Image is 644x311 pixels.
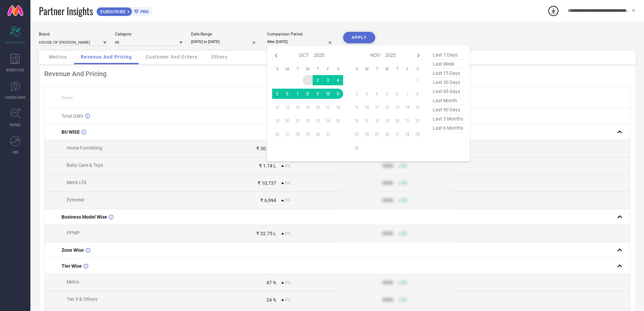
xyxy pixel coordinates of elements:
[285,231,290,236] span: 0%
[372,116,382,126] td: Tue Nov 18 2025
[97,9,127,14] span: SUBSCRIBE
[431,69,465,78] span: last 15 days
[67,230,80,236] span: PPMP
[352,143,362,153] td: Sun Nov 30 2025
[323,116,333,126] td: Fri Oct 24 2025
[313,75,323,85] td: Thu Oct 02 2025
[191,32,259,37] div: Date Range
[266,297,276,303] div: 24 %
[382,198,393,203] div: 9999
[211,54,228,60] span: Others
[382,116,392,126] td: Wed Nov 19 2025
[382,89,392,99] td: Wed Nov 05 2025
[382,102,392,112] td: Wed Nov 12 2025
[352,116,362,126] td: Sun Nov 16 2025
[313,116,323,126] td: Thu Oct 23 2025
[372,102,382,112] td: Tue Nov 11 2025
[414,51,423,60] div: Next month
[267,38,335,45] input: Select comparison period
[362,102,372,112] td: Mon Nov 10 2025
[323,89,333,99] td: Fri Oct 10 2025
[412,75,423,85] td: Sat Nov 01 2025
[81,54,132,60] span: Revenue And Pricing
[323,129,333,139] td: Fri Oct 31 2025
[303,116,313,126] td: Wed Oct 22 2025
[323,102,333,112] td: Fri Oct 17 2025
[285,297,290,302] span: 0%
[431,96,465,105] span: last month
[412,89,423,99] td: Sat Nov 08 2025
[412,66,423,72] th: Saturday
[292,129,303,139] td: Tue Oct 28 2025
[272,89,282,99] td: Sun Oct 05 2025
[282,102,292,112] td: Mon Oct 13 2025
[402,198,407,203] span: 50
[256,231,276,236] div: ₹ 32.75 L
[362,89,372,99] td: Mon Nov 03 2025
[392,66,402,72] th: Thursday
[146,54,197,60] span: Customer And Orders
[62,113,84,119] span: Total GMV
[313,129,323,139] td: Thu Oct 30 2025
[547,5,559,17] div: Open download list
[272,102,282,112] td: Sun Oct 12 2025
[62,129,80,135] span: BU WISE
[5,95,26,100] span: SUGGESTIONS
[382,231,393,236] div: 9999
[402,297,407,302] span: 50
[431,124,465,133] span: last 6 months
[382,66,392,72] th: Wednesday
[362,116,372,126] td: Mon Nov 17 2025
[266,280,276,285] div: 47 %
[67,197,85,202] span: Eyewear
[303,75,313,85] td: Wed Oct 01 2025
[402,129,412,139] td: Fri Nov 28 2025
[191,38,259,45] input: Select date range
[267,32,335,37] div: Comparison Period
[292,89,303,99] td: Tue Oct 07 2025
[402,102,412,112] td: Fri Nov 14 2025
[67,180,87,185] span: Men's LTA
[282,66,292,72] th: Monday
[282,89,292,99] td: Mon Oct 06 2025
[392,89,402,99] td: Thu Nov 06 2025
[292,66,303,72] th: Tuesday
[382,180,393,186] div: 9999
[285,181,290,185] span: 0%
[67,145,102,151] span: Home Furnishing
[62,263,82,269] span: Tier Wise
[382,297,393,303] div: 9999
[303,66,313,72] th: Wednesday
[303,129,313,139] td: Wed Oct 29 2025
[352,129,362,139] td: Sun Nov 23 2025
[139,9,149,14] span: PRO
[431,87,465,96] span: last 45 days
[392,102,402,112] td: Thu Nov 13 2025
[333,66,343,72] th: Saturday
[9,122,21,127] span: TRENDS
[323,66,333,72] th: Friday
[259,163,276,169] div: ₹ 1.74 L
[292,116,303,126] td: Tue Oct 21 2025
[272,129,282,139] td: Sun Oct 26 2025
[333,102,343,112] td: Sat Oct 18 2025
[6,67,25,72] span: WORKSPACE
[39,32,106,37] div: Brand
[402,116,412,126] td: Fri Nov 21 2025
[12,150,19,155] span: FWD
[382,163,393,169] div: 9999
[431,60,465,69] span: last week
[258,180,276,186] div: ₹ 10,737
[372,89,382,99] td: Tue Nov 04 2025
[5,40,25,45] span: SCORECARDS
[402,280,407,285] span: 50
[67,162,103,168] span: Baby Care & Toys
[272,116,282,126] td: Sun Oct 19 2025
[285,198,290,203] span: 0%
[313,66,323,72] th: Thursday
[402,181,407,185] span: 50
[402,89,412,99] td: Fri Nov 07 2025
[392,129,402,139] td: Thu Nov 27 2025
[412,129,423,139] td: Sat Nov 29 2025
[402,163,407,168] span: 50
